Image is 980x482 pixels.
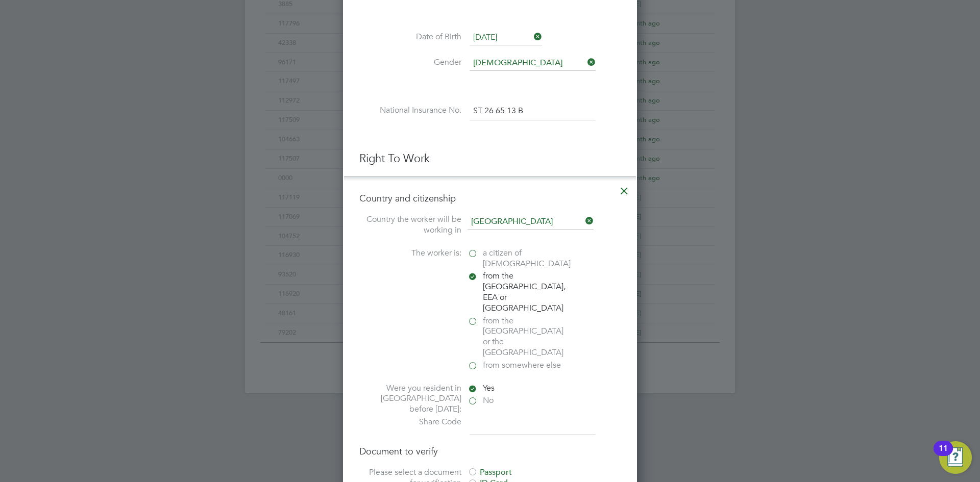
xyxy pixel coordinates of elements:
h4: Document to verify [359,445,621,457]
label: National Insurance No. [359,105,461,116]
span: from the [GEOGRAPHIC_DATA] or the [GEOGRAPHIC_DATA] [483,316,570,358]
label: Country the worker will be working in [359,214,461,236]
label: Share Code [359,417,461,427]
input: Search for... [468,214,594,230]
span: from somewhere else [483,360,561,371]
div: Passport [468,467,621,478]
label: Were you resident in [GEOGRAPHIC_DATA] before [DATE]: [359,383,461,415]
span: Yes [483,383,495,394]
input: Select one [470,56,596,71]
h3: Right To Work [359,151,621,166]
span: No [483,395,494,406]
span: a citizen of [DEMOGRAPHIC_DATA] [483,248,571,269]
label: The worker is: [359,248,461,259]
span: from the [GEOGRAPHIC_DATA], EEA or [GEOGRAPHIC_DATA] [483,271,570,313]
label: Date of Birth [359,32,461,42]
label: Gender [359,57,461,68]
input: Select one [470,30,542,45]
h4: Country and citizenship [359,192,621,204]
button: Open Resource Center, 11 new notifications [939,441,972,474]
div: 11 [939,448,948,462]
